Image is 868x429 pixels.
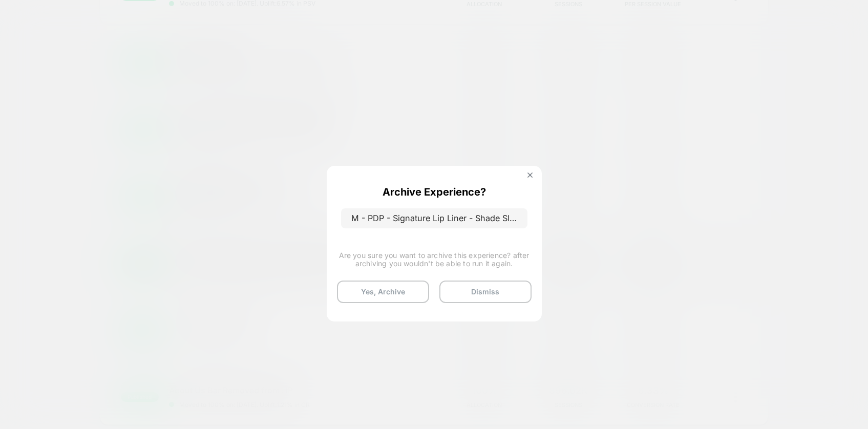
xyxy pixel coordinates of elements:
[337,281,429,303] button: Yes, Archive
[527,173,533,178] img: close
[439,281,532,303] button: Dismiss
[383,186,486,198] p: Archive Experience?
[341,208,527,228] p: M - PDP - Signature Lip Liner - Shade Slick Pair it with
[337,251,532,268] span: Are you sure you want to archive this experience? after archiving you wouldn't be able to run it ...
